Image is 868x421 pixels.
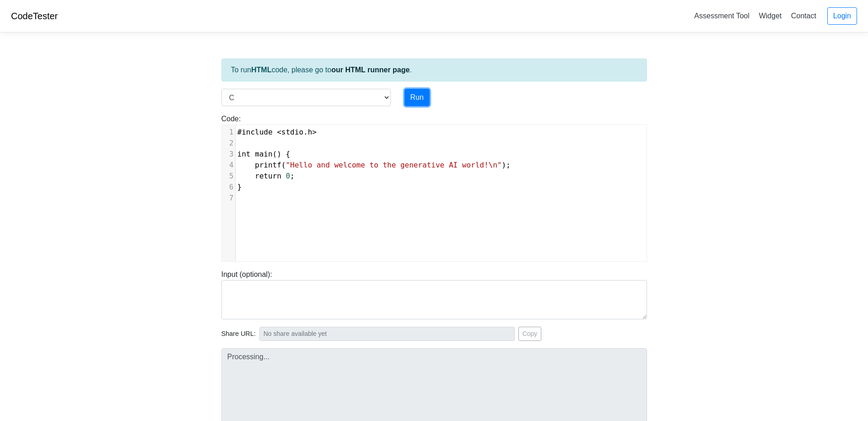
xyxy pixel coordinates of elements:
[237,128,273,136] span: #include
[222,127,235,138] div: 1
[518,327,542,341] button: Copy
[237,128,317,136] span: .
[222,160,235,171] div: 4
[222,193,235,204] div: 7
[221,329,256,339] span: Share URL:
[286,172,290,180] span: 0
[690,8,753,23] a: Assessment Tool
[255,161,281,169] span: printf
[255,172,281,180] span: return
[222,138,235,149] div: 2
[215,113,654,262] div: Code:
[237,172,295,180] span: ;
[237,183,242,191] span: }
[222,149,235,160] div: 3
[827,7,857,25] a: Login
[308,128,313,136] span: h
[755,8,785,23] a: Widget
[259,327,515,341] input: No share available yet
[404,89,430,106] button: Run
[255,150,273,158] span: main
[215,269,654,319] div: Input (optional):
[237,150,251,158] span: int
[277,128,281,136] span: <
[331,66,410,74] a: our HTML runner page
[312,128,317,136] span: >
[286,161,501,169] span: "Hello and welcome to the generative AI world!\n"
[11,11,58,21] a: CodeTester
[237,161,511,169] span: ( );
[787,8,820,23] a: Contact
[251,66,271,74] strong: HTML
[222,182,235,193] div: 6
[222,171,235,182] div: 5
[281,128,303,136] span: stdio
[237,150,291,158] span: () {
[221,59,647,81] div: To run code, please go to .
